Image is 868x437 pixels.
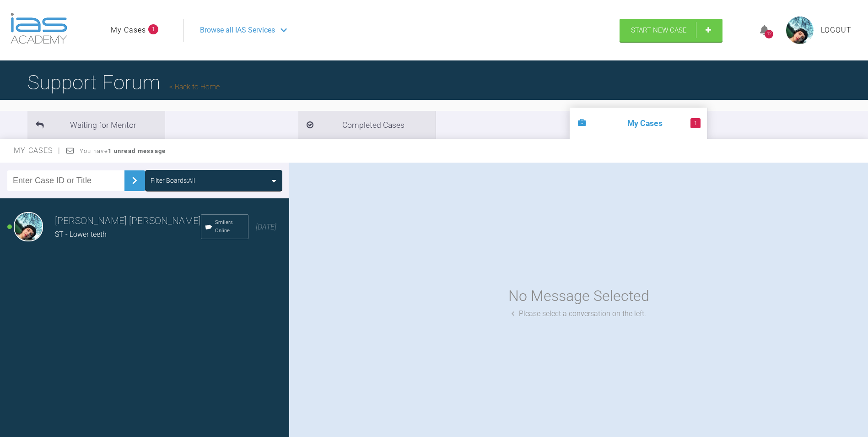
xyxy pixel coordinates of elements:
span: 1 [148,24,158,34]
span: My Cases [14,146,61,155]
div: Filter Boards: All [151,175,195,186]
input: Enter Case ID or Title [7,170,124,191]
li: Waiting for Mentor [27,111,165,139]
div: No Message Selected [508,284,649,308]
img: logo-light.3e3ef733.png [11,13,67,44]
img: chevronRight.28bd32b0.svg [127,173,142,188]
div: Please select a conversation on the left. [512,308,646,320]
span: Start New Case [631,26,687,34]
li: My Cases [570,108,707,139]
a: Back to Home [169,82,220,91]
span: You have [80,147,166,154]
li: Completed Cases [298,111,436,139]
a: My Cases [111,24,146,36]
span: Smilers Online [215,218,244,235]
h3: [PERSON_NAME] [PERSON_NAME] [55,213,201,229]
h1: Support Forum [27,66,220,98]
strong: 1 unread message [108,147,166,154]
a: Start New Case [620,19,722,42]
span: [DATE] [256,223,276,231]
img: Jimena Vallina Cuesta [14,212,43,241]
span: 1 [690,118,701,128]
img: profile.png [786,16,814,44]
span: ST - Lower teeth [55,230,107,239]
a: Logout [821,24,852,36]
div: 12 [765,30,773,38]
span: Browse all IAS Services [200,24,275,36]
